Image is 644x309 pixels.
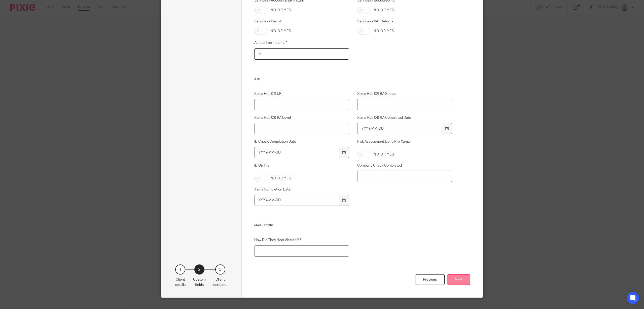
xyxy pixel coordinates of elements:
[194,264,204,275] div: 2
[357,91,452,96] label: Xama Hub 02) RA Status
[254,187,349,192] label: Xama Completion Date
[374,29,394,34] label: No or yes
[254,223,452,227] h3: Marketing
[357,163,452,168] label: Company Check Completed
[175,264,185,275] div: 1
[254,77,452,81] h3: AML
[175,277,186,287] p: Client details
[254,147,339,158] input: YYYY-MM-DD
[271,8,291,13] label: No or yes
[357,123,442,134] input: YYYY-MM-DD
[357,139,452,147] label: Risk Assessment Done Pre-Xama
[213,277,227,287] p: Client contacts
[215,264,225,275] div: 3
[254,40,349,46] label: Annual Fee Income
[254,91,349,96] label: Xama Hub 01) URL
[254,115,349,120] label: Xama Hub 03) RA Level
[254,195,339,206] input: YYYY-MM-DD
[357,19,452,24] label: Services - VAT Returns
[357,115,452,120] label: Xama Hub 04) RA Completed Date
[271,176,291,181] label: No or yes
[374,152,394,157] label: No or yes
[271,29,291,34] label: No or yes
[254,139,349,144] label: ID Check Completion Date
[254,19,349,24] label: Services - Payroll
[193,277,206,287] p: Custom fields
[254,238,349,243] label: How Did They Hear About Us?
[447,274,470,285] button: Next
[415,274,445,285] div: Previous
[254,163,349,171] label: ID On File
[374,8,394,13] label: No or yes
